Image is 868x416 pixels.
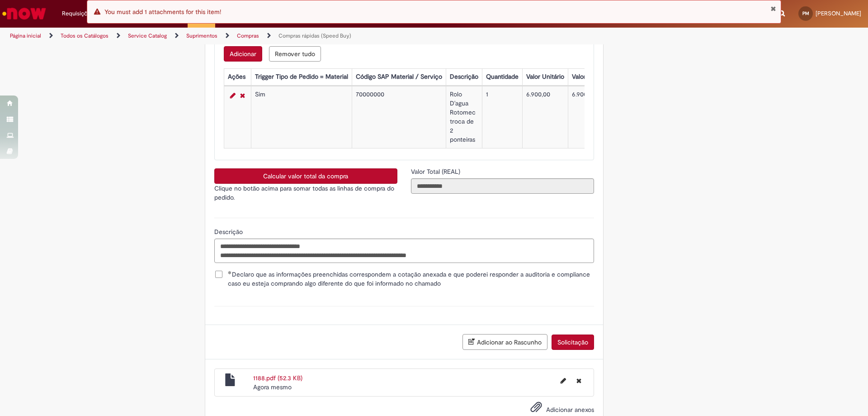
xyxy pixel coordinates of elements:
[228,271,232,274] span: Obrigatório Preenchido
[269,46,321,62] button: Remove all rows for Lista de Itens
[446,86,482,148] td: Rolo D'agua Rotomec troca de 2 ponteiras
[571,373,587,388] button: Excluir 1188.pdf
[555,373,571,388] button: Editar nome de arquivo 1188.pdf
[352,86,446,148] td: 70000000
[462,334,547,350] button: Adicionar ao Rascunho
[62,9,94,18] span: Requisições
[278,32,351,39] a: Compras rápidas (Speed Buy)
[482,86,522,148] td: 1
[411,167,462,176] label: Somente leitura - Valor Total (REAL)
[214,228,245,236] span: Descrição
[568,86,626,148] td: 6.900,00
[251,69,352,86] th: Trigger Tipo de Pedido = Material
[104,8,221,16] span: You must add 1 attachments for this item!
[10,32,41,39] a: Página inicial
[411,178,594,194] input: Valor Total (REAL)
[214,184,397,202] p: Clique no botão acima para somar todas as linhas de compra do pedido.
[253,383,292,391] span: Agora mesmo
[446,69,482,86] th: Descrição
[552,335,594,350] button: Solicitação
[224,46,262,62] button: Add a row for Lista de Itens
[228,90,238,101] a: Editar Linha 1
[214,168,397,184] button: Calcular valor total da compra
[251,86,352,148] td: Sim
[1,5,47,23] img: ServiceNow
[238,90,247,101] a: Remover linha 1
[802,10,809,16] span: PM
[568,69,626,86] th: Valor Total Moeda
[61,32,108,39] a: Todos os Catálogos
[253,383,292,391] time: 28/08/2025 14:11:08
[186,32,217,39] a: Suprimentos
[128,32,167,39] a: Service Catalog
[411,167,462,176] span: Somente leitura - Valor Total (REAL)
[214,239,594,263] textarea: Descrição
[352,69,446,86] th: Código SAP Material / Serviço
[224,69,251,86] th: Ações
[237,32,259,39] a: Compras
[546,406,594,414] span: Adicionar anexos
[482,69,522,86] th: Quantidade
[522,86,568,148] td: 6.900,00
[253,374,302,382] a: 1188.pdf (52.3 KB)
[816,10,861,17] span: [PERSON_NAME]
[228,270,594,288] span: Declaro que as informações preenchidas correspondem a cotação anexada e que poderei responder a a...
[7,28,572,44] ul: Trilhas de página
[522,69,568,86] th: Valor Unitário
[770,5,776,12] button: Fechar Notificação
